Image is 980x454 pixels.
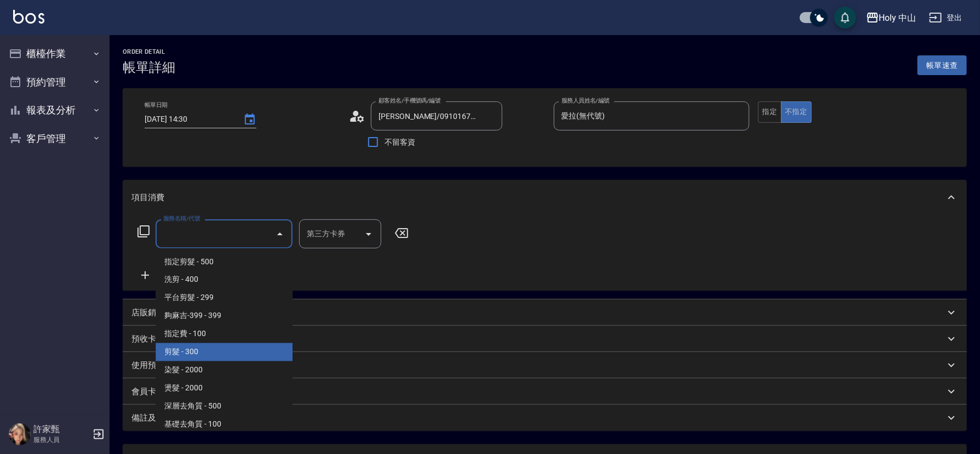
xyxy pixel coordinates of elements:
span: 指定費 - 100 [156,325,293,343]
h3: 帳單詳細 [123,60,175,75]
button: 客戶管理 [4,124,105,153]
button: Open [360,225,377,243]
button: Close [271,225,289,243]
button: 櫃檯作業 [4,39,105,68]
button: Choose date, selected date is 2025-09-17 [237,106,263,133]
div: 店販銷售 [123,299,967,326]
button: 報表及分析 [4,96,105,124]
span: 指定剪髮 - 500 [156,253,293,271]
p: 店販銷售 [131,307,164,319]
p: 預收卡販賣 [131,333,173,345]
div: Holy 中山 [879,11,916,25]
span: 深層去角質 - 500 [156,398,293,416]
div: 備註及來源 [123,405,967,431]
span: 洗剪 - 400 [156,271,293,289]
button: 登出 [925,8,967,28]
p: 會員卡銷售 [131,386,173,398]
label: 服務名稱/代號 [163,214,200,223]
p: 項目消費 [131,192,164,203]
label: 帳單日期 [145,101,168,109]
div: 項目消費 [123,215,967,291]
div: 預收卡販賣 [123,326,967,352]
button: save [834,7,856,29]
span: 基礎去角質 - 100 [156,416,293,434]
h2: Order detail [123,48,175,55]
p: 備註及來源 [131,412,173,424]
button: Holy 中山 [862,7,921,29]
span: 燙髮 - 2000 [156,379,293,398]
label: 顧客姓名/手機號碼/編號 [379,97,441,105]
img: Logo [13,10,44,24]
h5: 許家甄 [33,424,89,435]
div: 使用預收卡編輯訂單不得編輯預收卡使用 [123,352,967,378]
span: 平台剪髮 - 299 [156,289,293,307]
button: 不指定 [781,101,812,123]
p: 服務人員 [33,435,89,445]
p: 使用預收卡 [131,360,173,371]
input: YYYY/MM/DD hh:mm [145,110,232,128]
span: 染髮 - 2000 [156,361,293,379]
span: 不留客資 [385,137,415,148]
div: 項目消費 [123,180,967,215]
div: 會員卡銷售 [123,378,967,405]
label: 服務人員姓名/編號 [561,97,610,105]
button: 帳單速查 [918,55,967,76]
span: 剪髮 - 300 [156,343,293,361]
button: 預約管理 [4,68,105,97]
span: 夠麻吉-399 - 399 [156,307,293,325]
img: Person [9,423,31,445]
button: 指定 [758,101,782,123]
